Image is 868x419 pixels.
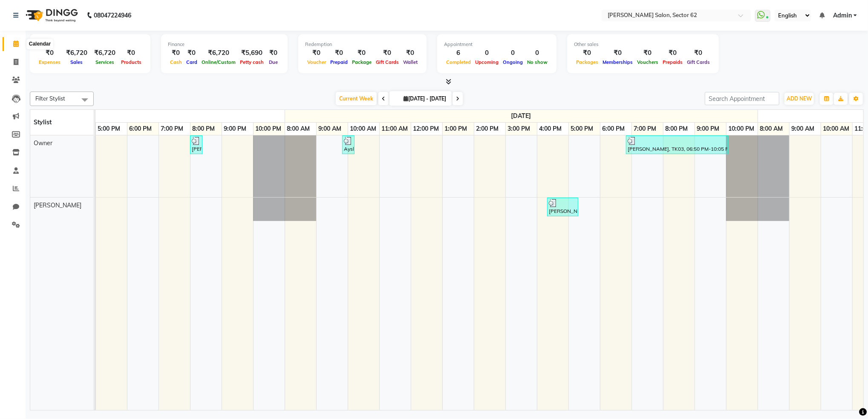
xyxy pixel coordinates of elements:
span: Owner [34,139,52,147]
div: 0 [525,48,550,58]
div: ₹0 [305,48,328,58]
a: 8:00 AM [758,123,785,135]
span: Memberships [600,59,635,65]
a: 12:00 PM [411,123,441,135]
input: Search Appointment [705,92,779,105]
div: ₹0 [401,48,420,58]
button: ADD NEW [784,93,814,105]
div: Calendar [27,39,53,49]
a: 8:00 PM [190,123,217,135]
div: ₹6,720 [91,48,119,58]
span: Vouchers [635,59,660,65]
span: Completed [444,59,473,65]
div: 0 [501,48,525,58]
a: 6:00 PM [600,123,627,135]
a: 5:00 PM [96,123,123,135]
a: 3:00 PM [506,123,533,135]
a: 9:00 PM [222,123,249,135]
span: Gift Cards [374,59,401,65]
span: Packages [574,59,600,65]
span: Admin [833,11,852,20]
div: Other sales [574,41,712,48]
a: 8:00 PM [663,123,690,135]
div: Aysha, TK01, 09:50 AM-10:05 AM, Threading Eyebrow,Waxing Upper Lips [343,137,354,153]
span: Expenses [37,59,63,65]
div: Total [37,41,144,48]
div: ₹0 [635,48,660,58]
div: ₹6,720 [63,48,91,58]
a: 5:00 PM [569,123,596,135]
a: 10:00 AM [348,123,379,135]
span: [DATE] - [DATE] [401,95,448,102]
div: ₹0 [168,48,184,58]
a: 6:00 PM [127,123,154,135]
span: Ongoing [501,59,525,65]
a: 2:00 PM [474,123,501,135]
a: 9:00 PM [695,123,722,135]
a: September 30, 2025 [509,110,533,122]
div: Appointment [444,41,550,48]
span: Stylist [34,118,52,126]
div: ₹0 [574,48,600,58]
a: 10:00 PM [727,123,757,135]
div: 6 [444,48,473,58]
span: No show [525,59,550,65]
a: 7:00 PM [159,123,186,135]
span: Filter Stylist [35,95,65,102]
span: Prepaids [660,59,685,65]
span: Due [267,59,280,65]
span: [PERSON_NAME] [34,201,81,209]
span: Products [119,59,144,65]
a: 4:00 PM [537,123,564,135]
span: Services [93,59,116,65]
div: ₹5,690 [238,48,266,58]
span: Cash [168,59,184,65]
span: Sales [69,59,85,65]
a: 1:00 PM [443,123,470,135]
a: 10:00 AM [821,123,852,135]
b: 08047224946 [94,3,131,27]
div: ₹0 [37,48,63,58]
img: logo [22,3,80,27]
div: ₹0 [328,48,350,58]
div: ₹0 [184,48,199,58]
a: 9:00 AM [790,123,817,135]
a: 10:00 PM [254,123,284,135]
span: Card [184,59,199,65]
div: [PERSON_NAME], TK02, 04:20 PM-05:20 PM, Women's Hair Colour Touchup Innova [548,199,577,215]
span: Prepaid [328,59,350,65]
span: ADD NEW [787,95,812,102]
div: ₹0 [685,48,712,58]
div: ₹0 [600,48,635,58]
span: Package [350,59,374,65]
span: Online/Custom [199,59,238,65]
span: Wallet [401,59,420,65]
span: Upcoming [473,59,501,65]
div: ₹6,720 [199,48,238,58]
span: Current Week [336,92,377,105]
div: Finance [168,41,281,48]
div: ₹0 [660,48,685,58]
div: ₹0 [350,48,374,58]
div: [PERSON_NAME], TK03, 06:50 PM-10:05 PM, Facial Advance,Face Bleach Normal,Pedicure Normal,Waxing ... [627,137,727,153]
div: [PERSON_NAME], TK02, 08:00 PM-08:05 PM, Threading Eyebrow [191,137,202,153]
div: Redemption [305,41,420,48]
a: 9:00 AM [317,123,344,135]
div: 0 [473,48,501,58]
a: 7:00 PM [632,123,659,135]
span: Petty cash [238,59,266,65]
div: ₹0 [374,48,401,58]
span: Voucher [305,59,328,65]
div: ₹0 [119,48,144,58]
a: 8:00 AM [285,123,312,135]
span: Gift Cards [685,59,712,65]
a: 11:00 AM [380,123,410,135]
div: ₹0 [266,48,281,58]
